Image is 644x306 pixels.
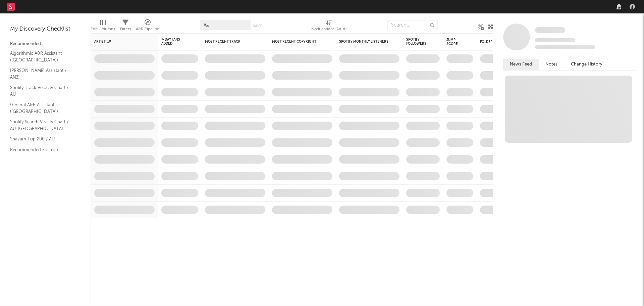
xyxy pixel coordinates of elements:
div: Artist [94,40,145,44]
span: 0 fans last week [535,45,595,49]
a: Recommended For You [10,146,74,154]
div: Edit Columns [91,25,115,33]
a: General A&R Assistant ([GEOGRAPHIC_DATA]) [10,101,74,115]
span: Some Artist [535,27,565,33]
div: Spotify Monthly Listeners [339,40,389,44]
div: A&R Pipeline [136,25,159,33]
div: Edit Columns [91,17,115,36]
input: Search... [387,20,438,30]
div: Filters [120,17,131,36]
div: Spotify Followers [406,38,430,46]
div: Most Recent Copyright [272,40,322,44]
a: Spotify Search Virality Chart / AU-[GEOGRAPHIC_DATA] [10,118,74,132]
div: Folders [480,40,530,44]
div: A&R Pipeline [136,17,159,36]
button: Change History [564,59,609,70]
button: News Feed [503,59,539,70]
div: Notifications (Artist) [311,25,346,33]
div: Most Recent Track [205,40,255,44]
span: Tracking Since: [DATE] [535,38,575,42]
a: Shazam Top 200 / AU [10,135,74,143]
a: [PERSON_NAME] Assistant / ANZ [10,67,74,81]
a: Algorithmic A&R Assistant ([GEOGRAPHIC_DATA]) [10,50,74,63]
div: My Discovery Checklist [10,25,80,33]
div: Recommended [10,40,80,48]
div: Filters [120,25,131,33]
button: Notes [539,59,564,70]
div: Notifications (Artist) [311,17,346,36]
a: Some Artist [535,27,565,34]
span: 7-Day Fans Added [161,38,188,46]
div: Jump Score [446,38,463,46]
a: Spotify Track Velocity Chart / AU [10,84,74,98]
button: Save [253,24,262,28]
